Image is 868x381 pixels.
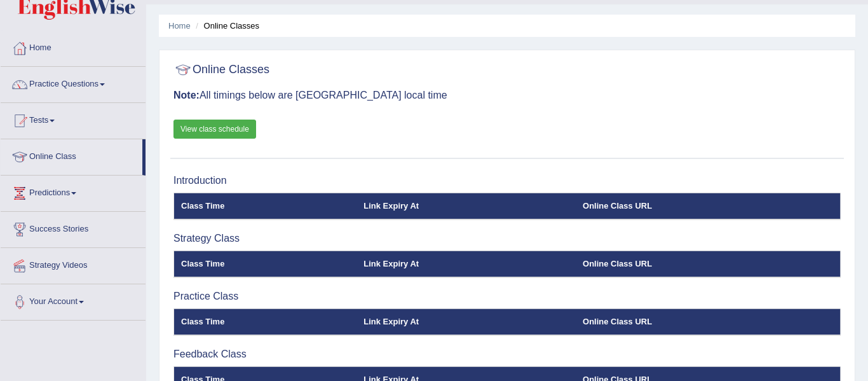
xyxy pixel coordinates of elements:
h3: Introduction [173,175,841,186]
h3: Practice Class [173,291,841,302]
a: Predictions [1,176,146,207]
a: Success Stories [1,212,146,244]
th: Class Time [174,308,357,335]
a: Practice Questions [1,67,146,99]
a: Your Account [1,284,146,316]
h2: Online Classes [173,60,269,80]
a: Tests [1,103,146,135]
th: Online Class URL [576,308,840,335]
a: Strategy Videos [1,248,146,280]
h3: Feedback Class [173,349,841,360]
a: View class schedule [173,120,256,139]
a: Home [1,31,146,62]
a: Online Class [1,139,142,171]
th: Class Time [174,193,357,219]
th: Link Expiry At [356,251,576,277]
th: Online Class URL [576,193,840,219]
th: Link Expiry At [356,308,576,335]
th: Class Time [174,251,357,277]
b: Note: [173,90,200,100]
th: Link Expiry At [356,193,576,219]
h3: All timings below are [GEOGRAPHIC_DATA] local time [173,90,841,101]
a: Home [168,21,191,31]
h3: Strategy Class [173,233,841,244]
li: Online Classes [193,20,259,32]
th: Online Class URL [576,251,840,277]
